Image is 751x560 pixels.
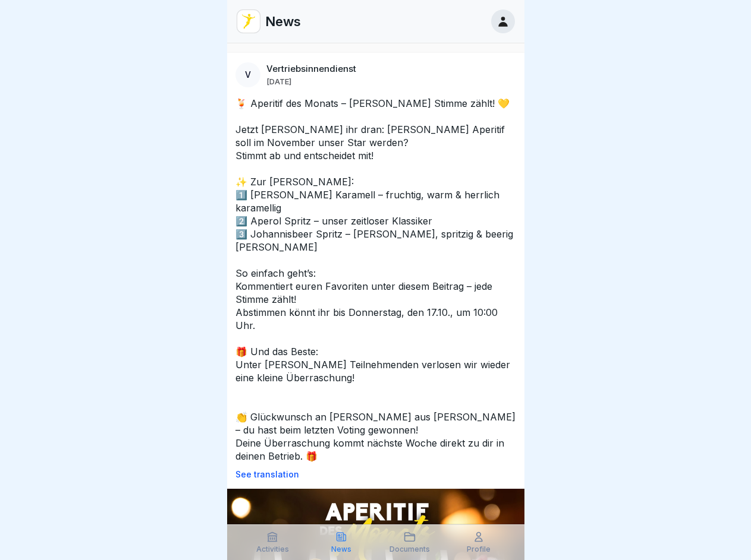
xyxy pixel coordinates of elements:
[235,97,516,463] p: 🍹 Aperitif des Monats – [PERSON_NAME] Stimme zählt! 💛 Jetzt [PERSON_NAME] ihr dran: [PERSON_NAME]...
[331,545,351,553] p: News
[235,470,516,479] p: See translation
[467,545,491,553] p: Profile
[256,545,289,553] p: Activities
[237,10,260,33] img: vd4jgc378hxa8p7qw0fvrl7x.png
[389,545,430,553] p: Documents
[266,64,356,74] p: Vertriebsinnendienst
[235,62,260,87] div: V
[266,77,291,86] p: [DATE]
[265,14,301,29] p: News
